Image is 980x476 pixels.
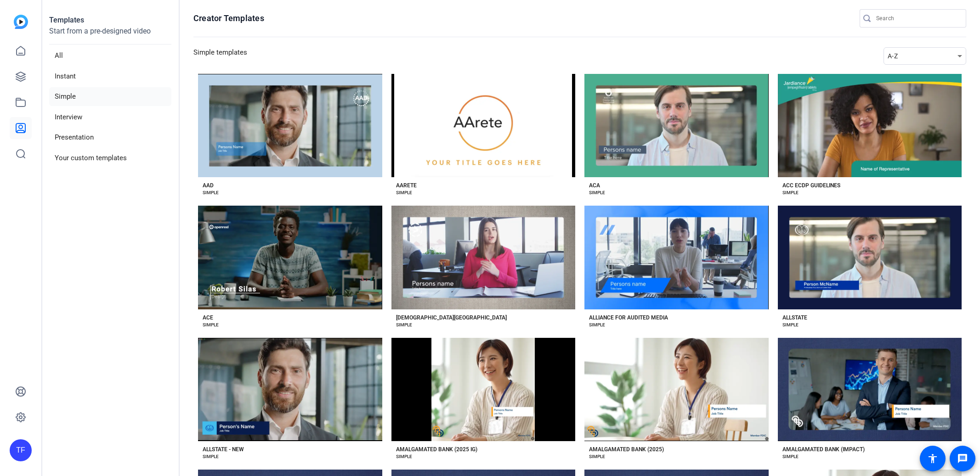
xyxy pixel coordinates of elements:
[782,314,807,321] div: ALLSTATE
[957,453,968,464] mat-icon: message
[49,87,171,106] li: Simple
[198,206,382,309] button: Template image
[49,67,171,86] li: Instant
[203,182,214,189] div: AAD
[49,128,171,147] li: Presentation
[589,321,605,329] div: SIMPLE
[396,446,477,453] div: AMALGAMATED BANK (2025 IG)
[589,182,600,189] div: ACA
[927,453,938,464] mat-icon: accessibility
[589,446,664,453] div: AMALGAMATED BANK (2025)
[203,314,213,321] div: ACE
[778,206,962,309] button: Template image
[589,453,605,460] div: SIMPLE
[584,206,769,309] button: Template image
[782,446,865,453] div: AMALGAMATED BANK (IMPACT)
[396,321,412,329] div: SIMPLE
[584,338,769,441] button: Template image
[203,446,244,453] div: ALLSTATE - NEW
[782,453,799,460] div: SIMPLE
[782,182,840,189] div: ACC ECDP GUIDELINES
[391,74,576,177] button: Template image
[198,74,382,177] button: Template image
[778,338,962,441] button: Template image
[203,189,219,196] div: SIMPLE
[782,321,799,329] div: SIMPLE
[391,338,576,441] button: Template image
[49,16,84,24] strong: Templates
[198,338,382,441] button: Template image
[49,149,171,168] li: Your custom templates
[782,189,799,196] div: SIMPLE
[584,74,769,177] button: Template image
[10,439,32,461] div: TF
[203,453,219,460] div: SIMPLE
[888,52,898,60] span: A-Z
[396,314,507,321] div: [DEMOGRAPHIC_DATA][GEOGRAPHIC_DATA]
[203,321,219,329] div: SIMPLE
[778,74,962,177] button: Template image
[391,206,576,309] button: Template image
[193,13,264,24] h1: Creator Templates
[49,26,171,45] p: Start from a pre-designed video
[396,189,412,196] div: SIMPLE
[876,13,959,24] input: Search
[49,108,171,127] li: Interview
[396,182,417,189] div: AARETE
[49,46,171,65] li: All
[396,453,412,460] div: SIMPLE
[589,189,605,196] div: SIMPLE
[589,314,668,321] div: ALLIANCE FOR AUDITED MEDIA
[14,15,28,29] img: blue-gradient.svg
[193,47,247,65] h3: Simple templates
